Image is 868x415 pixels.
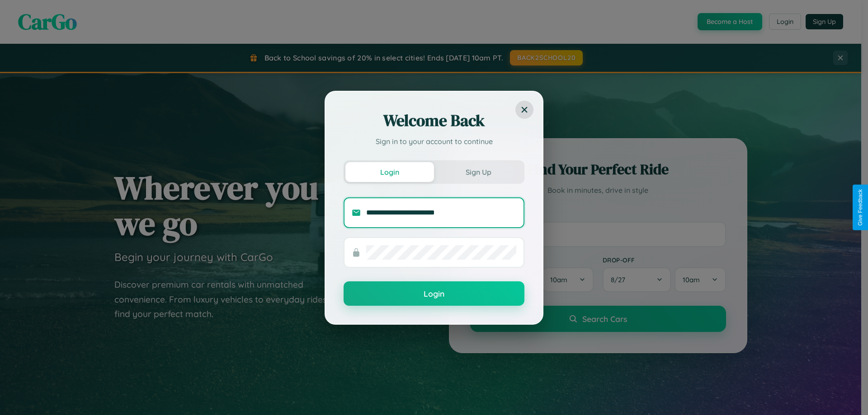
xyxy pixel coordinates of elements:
[344,281,524,306] button: Login
[434,162,523,182] button: Sign Up
[345,162,434,182] button: Login
[344,136,524,147] p: Sign in to your account to continue
[857,189,863,226] div: Give Feedback
[344,110,524,131] h2: Welcome Back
